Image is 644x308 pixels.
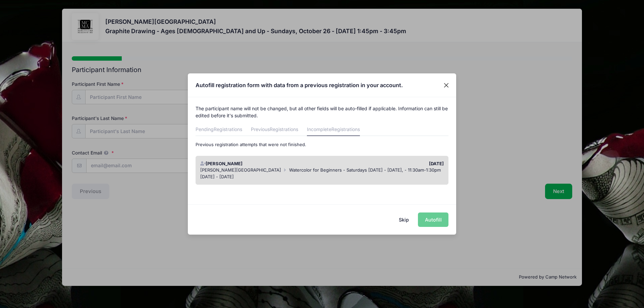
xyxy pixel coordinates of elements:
span: Registrations [270,126,298,132]
h4: Autofill registration form with data from a previous registration in your account. [196,81,403,89]
button: Close [440,79,452,91]
div: [DATE] [322,161,447,167]
div: [PERSON_NAME] [197,161,322,167]
a: Incomplete [307,124,360,136]
span: Registrations [331,126,360,132]
button: Skip [392,212,416,227]
span: Registrations [214,126,242,132]
div: [DATE] - [DATE] [200,174,444,180]
a: Previous [251,124,298,136]
span: [PERSON_NAME][GEOGRAPHIC_DATA] [200,167,281,173]
a: Pending [196,124,242,136]
p: Previous registration attempts that were not finished. [196,141,449,148]
span: Watercolor for Beginners - Saturdays [DATE] - [DATE], - 11:30am-1:30pm [289,167,441,173]
p: The participant name will not be changed, but all other fields will be auto-filled if applicable.... [196,105,449,119]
